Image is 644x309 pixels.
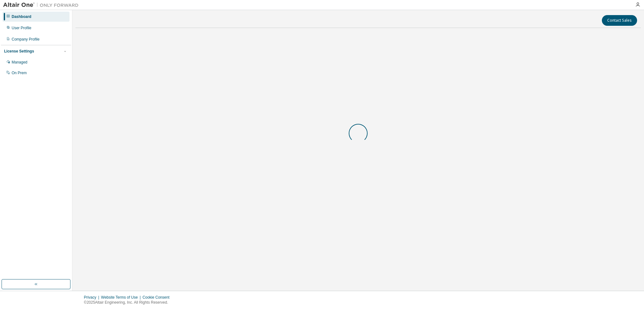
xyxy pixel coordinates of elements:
div: Managed [12,60,27,65]
div: Dashboard [12,14,31,19]
div: Cookie Consent [142,295,173,300]
button: Contact Sales [602,15,637,26]
div: User Profile [12,25,31,30]
div: On Prem [12,70,27,75]
img: Altair One [3,2,82,8]
p: © 2025 Altair Engineering, Inc. All Rights Reserved. [84,300,173,305]
div: Privacy [84,295,101,300]
div: License Settings [4,49,34,54]
div: Website Terms of Use [101,295,142,300]
div: Company Profile [12,37,40,42]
